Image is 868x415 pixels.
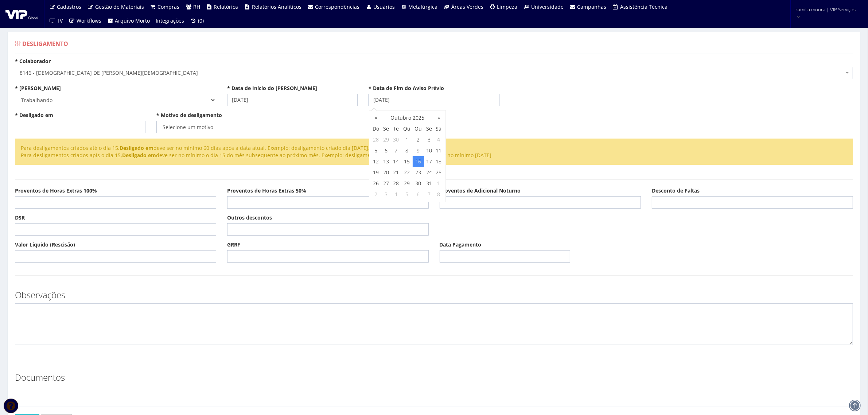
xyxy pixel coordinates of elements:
label: Desconto de Faltas [652,187,700,194]
span: Cadastros [57,3,82,10]
td: 14 [391,156,401,167]
th: Qu [401,123,413,134]
td: 30 [413,178,424,189]
label: * Desligado em [15,112,53,119]
td: 7 [424,189,434,200]
span: Desligamento [22,40,68,48]
label: Proventos de Horas Extras 100% [15,187,97,194]
span: Áreas Verdes [451,3,483,10]
td: 8 [401,145,413,156]
td: 7 [391,145,401,156]
td: 8 [434,189,444,200]
td: 9 [413,145,424,156]
td: 29 [381,134,391,145]
label: * Motivo de desligamento [156,112,222,119]
label: Proventos de Horas Extras 50% [227,187,306,194]
th: » [434,112,444,123]
td: 19 [371,167,381,178]
h3: Documentos [15,373,853,382]
td: 25 [434,167,444,178]
span: Limpeza [497,3,518,10]
label: * Data de Início do [PERSON_NAME] [227,85,317,92]
td: 15 [401,156,413,167]
td: 12 [371,156,381,167]
a: Arquivo Morto [104,14,153,28]
td: 4 [434,134,444,145]
th: Do [371,123,381,134]
span: 8146 - JAINE DE LIMA SANTOS [15,67,853,79]
span: Relatórios Analíticos [252,3,301,10]
td: 6 [413,189,424,200]
span: Relatórios [214,3,238,10]
label: Proventos de Adicional Noturno [440,187,521,194]
label: * Colaborador [15,58,51,65]
li: Para desligamentos criados até o dia 15, deve ser no mínimo 60 dias após a data atual. Exemplo: d... [21,144,847,152]
span: kamilla.moura | VIP Serviços [795,6,856,13]
td: 22 [401,167,413,178]
td: 31 [424,178,434,189]
td: 30 [391,134,401,145]
td: 13 [381,156,391,167]
td: 3 [381,189,391,200]
label: DSR [15,214,25,221]
label: Data Pagamento [440,241,482,248]
span: (0) [198,17,204,24]
td: 1 [401,134,413,145]
td: 26 [371,178,381,189]
a: Integrações [153,14,187,28]
label: GRRF [227,241,240,248]
span: Integrações [156,17,184,24]
td: 6 [381,145,391,156]
span: Universidade [531,3,564,10]
strong: Desligado em [122,152,156,159]
a: (0) [187,14,207,28]
label: * [PERSON_NAME] [15,85,61,92]
td: 18 [434,156,444,167]
th: Se [381,123,391,134]
span: Workflows [77,17,101,24]
td: 2 [413,134,424,145]
td: 10 [424,145,434,156]
th: Outubro 2025 [381,112,434,123]
th: Sa [434,123,444,134]
span: Compras [158,3,180,10]
a: Workflows [66,14,105,28]
td: 23 [413,167,424,178]
th: Te [391,123,401,134]
td: 27 [381,178,391,189]
td: 24 [424,167,434,178]
span: Gestão de Materiais [95,3,144,10]
td: 5 [371,145,381,156]
span: Arquivo Morto [115,17,150,24]
span: TV [57,17,63,24]
th: Qu [413,123,424,134]
span: Correspondências [315,3,360,10]
span: RH [193,3,200,10]
label: Outros descontos [227,214,272,221]
td: 28 [371,134,381,145]
li: Para desligamentos criados apís o dia 15, deve ser no mínimo o dia 15 do mês subsequente ao próxi... [21,152,847,159]
th: « [371,112,381,123]
span: 8146 - JAINE DE LIMA SANTOS [20,69,844,77]
td: 16 [413,156,424,167]
td: 11 [434,145,444,156]
td: 21 [391,167,401,178]
span: Usuários [373,3,395,10]
td: 28 [391,178,401,189]
span: Assistência Técnica [620,3,667,10]
td: 20 [381,167,391,178]
label: * Data de Fim do Aviso Prévio [369,85,444,92]
label: Valor Líquido (Rescisão) [15,241,75,248]
td: 17 [424,156,434,167]
td: 2 [371,189,381,200]
a: TV [46,14,66,28]
td: 4 [391,189,401,200]
td: 1 [434,178,444,189]
strong: Desligado em [120,144,153,151]
td: 3 [424,134,434,145]
img: logo [5,8,38,19]
h3: Observações [15,290,853,300]
td: 29 [401,178,413,189]
td: 5 [401,189,413,200]
th: Se [424,123,434,134]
